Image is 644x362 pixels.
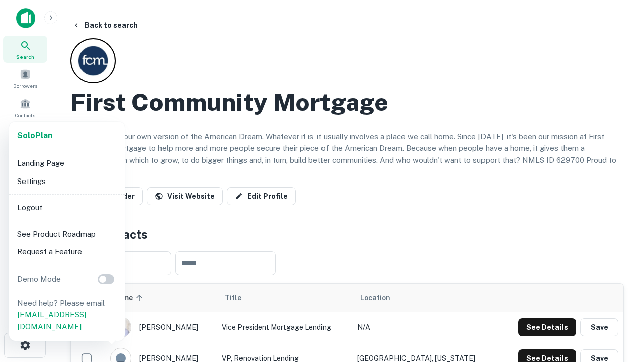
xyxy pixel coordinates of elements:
li: Settings [13,172,121,191]
a: [EMAIL_ADDRESS][DOMAIN_NAME] [17,310,86,331]
p: Need help? Please email [17,297,117,333]
li: See Product Roadmap [13,225,121,243]
li: Landing Page [13,154,121,172]
li: Logout [13,199,121,217]
iframe: Chat Widget [594,282,644,330]
p: Demo Mode [13,273,65,285]
li: Request a Feature [13,243,121,261]
a: SoloPlan [17,130,52,142]
strong: Solo Plan [17,131,52,140]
